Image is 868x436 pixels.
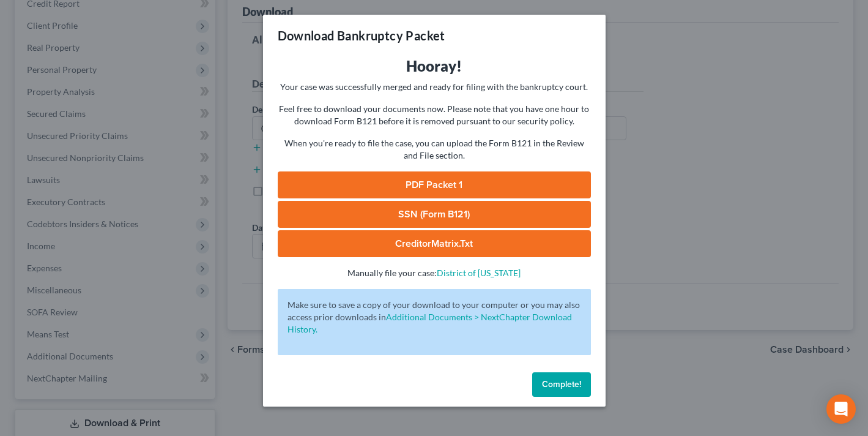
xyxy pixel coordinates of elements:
button: Complete! [532,372,591,397]
a: District of [US_STATE] [437,268,521,278]
p: Make sure to save a copy of your download to your computer or you may also access prior downloads in [287,299,581,336]
h3: Download Bankruptcy Packet [278,27,445,44]
a: SSN (Form B121) [278,201,591,228]
h3: Hooray! [278,56,591,76]
p: Manually file your case: [278,267,591,279]
p: Your case was successfully merged and ready for filing with the bankruptcy court. [278,81,591,93]
a: CreditorMatrix.txt [278,230,591,257]
a: PDF Packet 1 [278,171,591,198]
p: Feel free to download your documents now. Please note that you have one hour to download Form B12... [278,103,591,127]
p: When you're ready to file the case, you can upload the Form B121 in the Review and File section. [278,137,591,162]
span: Complete! [542,379,581,389]
a: Additional Documents > NextChapter Download History. [287,312,572,334]
div: Open Intercom Messenger [826,394,856,424]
